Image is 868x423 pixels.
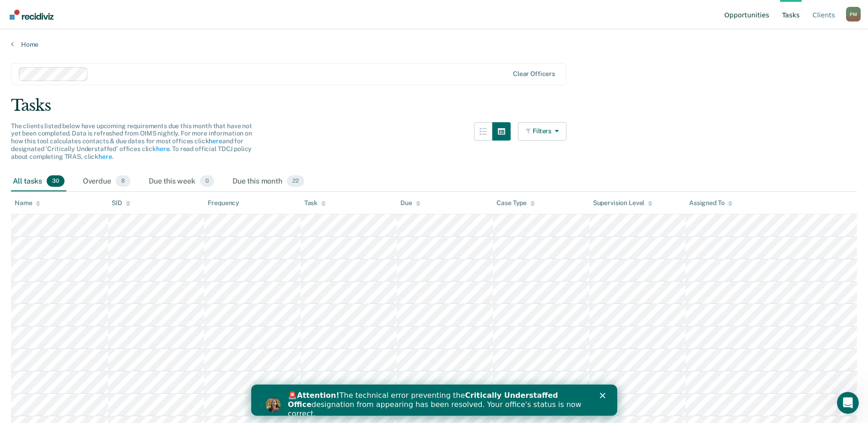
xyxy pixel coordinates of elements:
span: The clients listed below have upcoming requirements due this month that have not yet been complet... [11,122,252,160]
button: Profile dropdown button [846,7,861,22]
div: Overdue8 [81,172,132,192]
div: Assigned To [689,199,733,207]
div: Supervision Level [593,199,653,207]
div: P M [846,7,861,22]
a: Home [11,40,857,49]
a: here [156,145,169,152]
span: 22 [287,175,304,187]
b: Attention! [46,6,88,15]
span: 8 [116,175,130,187]
iframe: Intercom live chat banner [251,385,617,416]
a: here [98,153,112,160]
b: Critically Understaffed Office [37,6,307,24]
div: Clear officers [513,70,555,78]
div: All tasks30 [11,172,66,192]
div: Due this week0 [147,172,216,192]
span: 0 [200,175,214,187]
div: Close [349,8,358,14]
div: 🚨 The technical error preventing the designation from appearing has been resolved. Your office's ... [37,6,337,34]
div: Task [304,199,326,207]
div: SID [112,199,130,207]
div: Case Type [496,199,535,207]
button: Filters [518,122,566,141]
div: Due this month22 [231,172,306,192]
div: Tasks [11,96,857,115]
a: here [209,137,222,145]
div: Due [400,199,421,207]
img: Recidiviz [10,10,54,20]
div: Frequency [208,199,239,207]
iframe: Intercom live chat [837,392,859,414]
span: 30 [47,175,65,187]
div: Name [15,199,40,207]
